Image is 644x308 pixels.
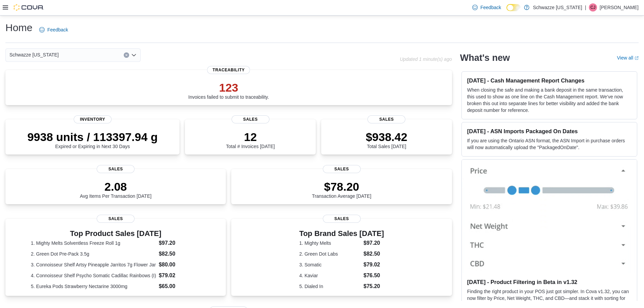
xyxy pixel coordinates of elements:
[299,272,361,279] dt: 4. Kaviar
[363,282,384,290] dd: $75.20
[400,56,452,62] p: Updated 1 minute(s) ago
[31,261,156,268] dt: 3. Connoisseur Shelf Artsy Pineapple Jarritos 7g Flower Jar
[159,250,200,258] dd: $82.50
[363,250,384,258] dd: $82.50
[467,128,631,135] h3: [DATE] - ASN Imports Packaged On Dates
[299,283,361,290] dt: 5. Dialed In
[226,130,275,144] p: 12
[159,271,200,280] dd: $79.02
[27,130,158,149] div: Expired or Expiring in Next 30 Days
[27,130,158,144] p: 9938 units / 113397.94 g
[366,130,407,144] p: $938.42
[323,165,361,173] span: Sales
[9,51,59,59] span: Schwazze [US_STATE]
[159,261,200,269] dd: $80.00
[460,52,510,63] h2: What's new
[47,26,68,33] span: Feedback
[363,261,384,269] dd: $79.02
[299,230,384,238] h3: Top Brand Sales [DATE]
[31,283,156,290] dt: 5. Eureka Pods Strawberry Nectarine 3000mg
[366,130,407,149] div: Total Sales [DATE]
[299,261,361,268] dt: 3. Somatic
[97,165,135,173] span: Sales
[207,66,250,74] span: Traceability
[80,180,151,199] div: Avg Items Per Transaction [DATE]
[467,137,631,151] p: If you are using the Ontario ASN format, the ASN Import in purchase orders will now automatically...
[159,239,200,247] dd: $97.20
[299,240,361,246] dt: 1. Mighty Melts
[97,215,135,223] span: Sales
[80,180,151,193] p: 2.08
[124,52,129,58] button: Clear input
[363,239,384,247] dd: $97.20
[31,272,156,279] dt: 4. Connoisseur Shelf Psycho Somatic Cadillac Rainbows (I)
[31,240,156,246] dt: 1. Mighty Melts Solventless Freeze Roll 1g
[480,4,501,11] span: Feedback
[312,180,372,199] div: Transaction Average [DATE]
[312,180,372,193] p: $78.20
[74,115,112,123] span: Inventory
[585,3,586,11] p: |
[31,251,156,257] dt: 2. Green Dot Pre-Pack 3.5g
[617,55,639,61] a: View allExternal link
[226,130,275,149] div: Total # Invoices [DATE]
[467,87,631,114] p: When closing the safe and making a bank deposit in the same transaction, this used to show as one...
[232,115,269,123] span: Sales
[131,52,137,58] button: Open list of options
[467,279,631,285] h3: [DATE] - Product Filtering in Beta in v1.32
[188,81,269,100] div: Invoices failed to submit to traceability.
[591,3,596,11] span: CJ
[470,1,504,14] a: Feedback
[363,271,384,280] dd: $76.50
[506,4,521,11] input: Dark Mode
[635,56,639,60] svg: External link
[323,215,361,223] span: Sales
[533,3,582,11] p: Schwazze [US_STATE]
[589,3,597,11] div: Clayton James Willison
[188,81,269,94] p: 123
[367,115,405,123] span: Sales
[467,77,631,84] h3: [DATE] - Cash Management Report Changes
[159,282,200,290] dd: $65.00
[31,230,200,238] h3: Top Product Sales [DATE]
[5,21,32,34] h1: Home
[14,4,44,11] img: Cova
[37,23,71,37] a: Feedback
[299,251,361,257] dt: 2. Green Dot Labs
[600,3,639,11] p: [PERSON_NAME]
